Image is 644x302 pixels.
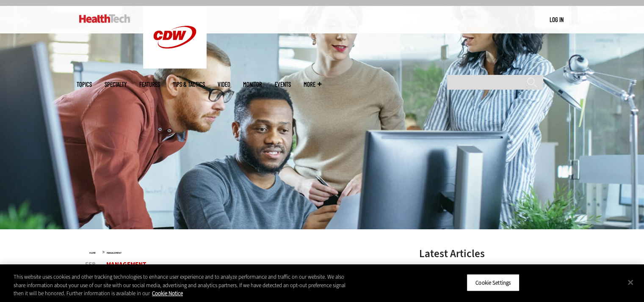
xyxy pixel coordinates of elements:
a: Management [107,251,122,255]
img: Home [143,6,207,69]
a: CDW [143,62,207,71]
div: User menu [550,15,564,24]
button: Cookie Settings [467,274,520,291]
div: This website uses cookies and other tracking technologies to enhance user experience and to analy... [14,273,354,298]
div: » [89,248,397,255]
h3: Latest Articles [419,248,546,259]
span: More [304,81,321,88]
a: Tips & Tactics [173,81,205,88]
a: Home [89,251,96,255]
span: Feb [85,261,96,268]
a: Log in [550,16,564,23]
a: MonITor [243,81,262,88]
a: More information about your privacy [152,290,183,297]
a: Management [106,260,146,269]
span: Specialty [105,81,127,88]
a: Features [139,81,160,88]
button: Close [621,273,640,291]
img: Home [79,14,130,23]
a: Events [275,81,291,88]
span: Topics [77,81,92,88]
a: Video [218,81,230,88]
